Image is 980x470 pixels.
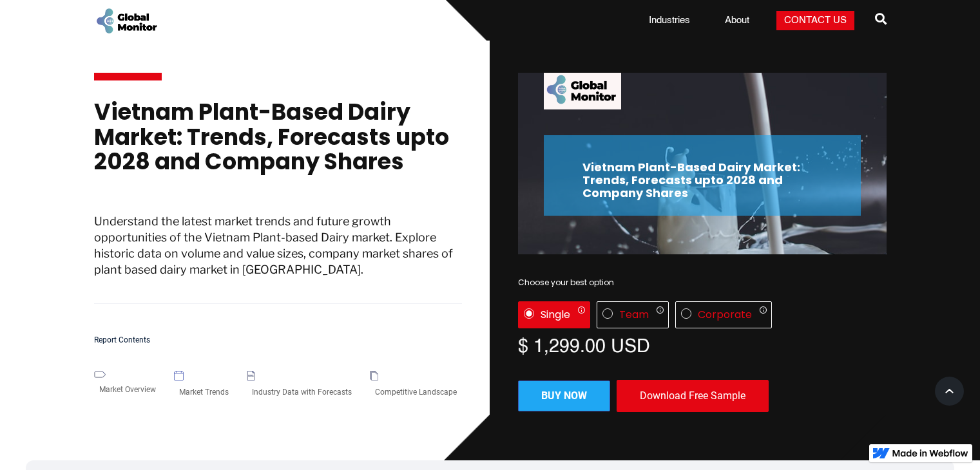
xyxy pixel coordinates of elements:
div: Market Trends [174,381,234,404]
span:  [875,10,887,28]
h5: Report Contents [94,336,463,344]
div: Corporate [698,308,752,321]
a: Contact Us [776,11,854,30]
a: Buy now [518,381,610,411]
div: Industry Data with Forecasts [247,381,357,404]
div: Team [619,308,649,321]
a:  [875,8,887,33]
div: License [518,301,887,328]
a: Industries [641,14,698,27]
h1: Vietnam Plant-Based Dairy Market: Trends, Forecasts upto 2028 and Company Shares [94,100,463,187]
h2: Vietnam Plant-Based Dairy Market: Trends, Forecasts upto 2028 and Company Shares [582,161,822,199]
div: Choose your best option [518,276,887,289]
img: Made in Webflow [892,449,968,457]
a: home [94,6,159,35]
div: Competitive Landscape [370,381,462,404]
a: About [717,14,757,27]
div: Single [541,308,570,321]
div: Market Overview [94,378,161,401]
div: Download Free Sample [617,380,769,412]
p: Understand the latest market trends and future growth opportunities of the Vietnam Plant-based Da... [94,213,463,305]
div: $ 1,299.00 USD [518,335,887,354]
